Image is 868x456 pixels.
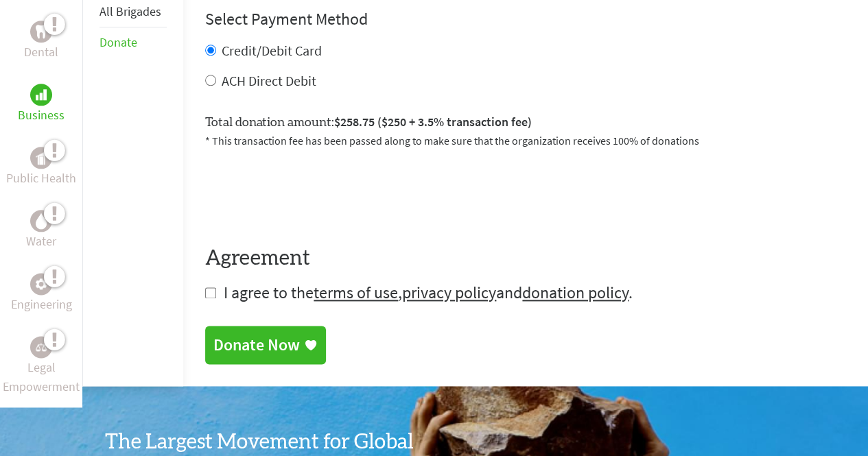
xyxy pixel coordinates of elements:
label: Credit/Debit Card [222,42,322,59]
a: BusinessBusiness [18,84,64,125]
p: Engineering [11,295,72,314]
li: Donate [99,27,167,58]
a: All Brigades [99,3,161,19]
img: Water [36,213,47,228]
label: ACH Direct Debit [222,72,316,89]
div: Public Health [30,147,52,169]
div: Dental [30,21,52,43]
label: Total donation amount: [205,112,532,132]
p: Legal Empowerment [3,358,80,396]
img: Public Health [36,151,47,165]
a: privacy policy [402,282,496,303]
div: Business [30,84,52,106]
p: Public Health [6,169,76,188]
span: $258.75 ($250 + 3.5% transaction fee) [334,114,532,130]
img: Business [36,89,47,100]
a: Public HealthPublic Health [6,147,76,188]
a: WaterWater [26,210,56,251]
img: Engineering [36,278,47,289]
span: I agree to the , and . [224,282,633,303]
a: DentalDental [24,21,58,62]
div: Donate Now [213,334,300,356]
p: * This transaction fee has been passed along to make sure that the organization receives 100% of ... [205,132,846,149]
img: Dental [36,25,47,38]
h4: Agreement [205,246,846,271]
a: EngineeringEngineering [11,273,72,314]
div: Legal Empowerment [30,336,52,358]
a: Legal EmpowermentLegal Empowerment [3,336,80,396]
p: Dental [24,43,58,62]
a: donation policy [522,282,629,303]
a: Donate [99,34,137,50]
iframe: reCAPTCHA [205,165,414,219]
p: Business [18,106,64,125]
a: terms of use [314,282,398,303]
div: Water [30,210,52,232]
div: Engineering [30,273,52,295]
h4: Select Payment Method [205,8,846,30]
img: Legal Empowerment [36,343,47,351]
a: Donate Now [205,326,326,364]
p: Water [26,232,56,251]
